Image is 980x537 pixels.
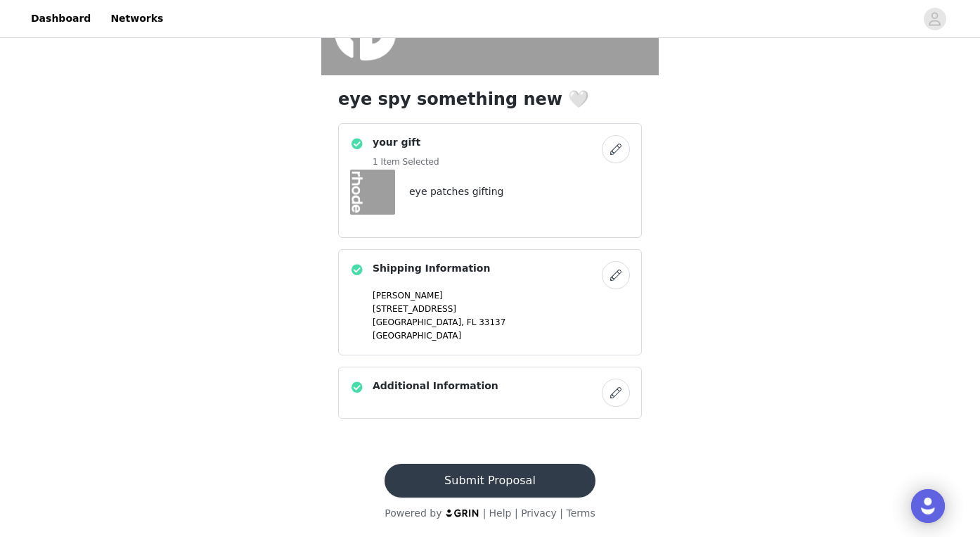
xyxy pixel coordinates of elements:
[515,507,518,519] span: |
[385,507,441,519] span: Powered by
[385,464,595,498] button: Submit Proposal
[102,3,172,34] a: Networks
[373,156,439,168] h5: 1 Item Selected
[338,123,642,238] div: your gift
[409,184,503,199] h4: eye patches gifting
[560,507,563,519] span: |
[489,507,512,519] a: Help
[566,507,595,519] a: Terms
[22,3,99,34] a: Dashboard
[521,507,557,519] a: Privacy
[928,8,941,30] div: avatar
[911,489,945,523] div: Open Intercom Messenger
[373,261,490,276] h4: Shipping Information
[373,317,464,327] span: [GEOGRAPHIC_DATA],
[445,508,480,517] img: logo
[338,87,642,112] h1: eye spy something new 🤍
[373,329,630,342] p: [GEOGRAPHIC_DATA]
[338,249,642,355] div: Shipping Information
[350,170,395,215] img: eye patches gifting
[479,317,505,327] span: 33137
[483,507,486,519] span: |
[338,367,642,419] div: Additional Information
[373,379,498,393] h4: Additional Information
[467,317,477,327] span: FL
[373,135,439,150] h4: your gift
[373,289,630,302] p: [PERSON_NAME]
[373,303,630,315] p: [STREET_ADDRESS]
